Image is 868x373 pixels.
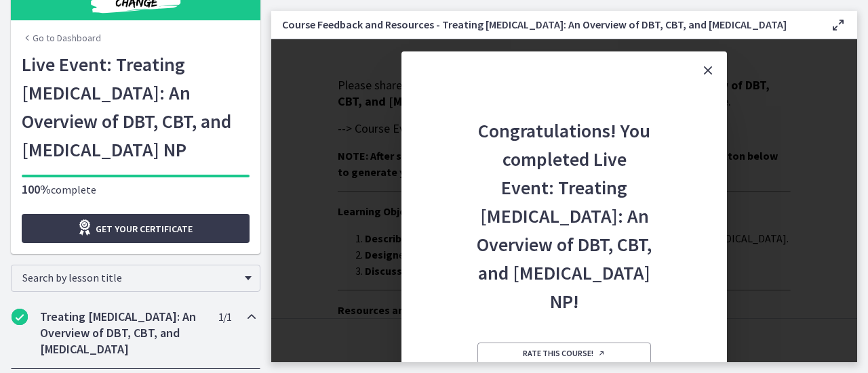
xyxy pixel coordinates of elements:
[77,219,96,236] i: Opens in a new window
[597,349,606,357] i: Opens in a new window
[689,51,727,89] button: Close
[477,343,651,364] a: Rate this course! Opens in a new window
[22,50,250,164] h1: Live Event: Treating [MEDICAL_DATA]: An Overview of DBT, CBT, and [MEDICAL_DATA] NP
[11,265,260,292] div: Search by lesson title
[12,309,28,325] i: Completed
[475,89,654,315] h2: Congratulations! You completed Live Event: Treating [MEDICAL_DATA]: An Overview of DBT, CBT, and ...
[218,309,231,325] span: 1 / 1
[523,348,606,359] span: Rate this course!
[22,31,101,45] a: Go to Dashboard
[22,181,250,198] p: complete
[40,309,205,357] h2: Treating [MEDICAL_DATA]: An Overview of DBT, CBT, and [MEDICAL_DATA]
[22,181,51,197] span: 100%
[96,221,193,237] span: Get your certificate
[22,271,238,284] span: Search by lesson title
[282,16,808,32] h3: Course Feedback and Resources - Treating [MEDICAL_DATA]: An Overview of DBT, CBT, and [MEDICAL_DATA]
[22,214,250,243] a: Get your certificate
